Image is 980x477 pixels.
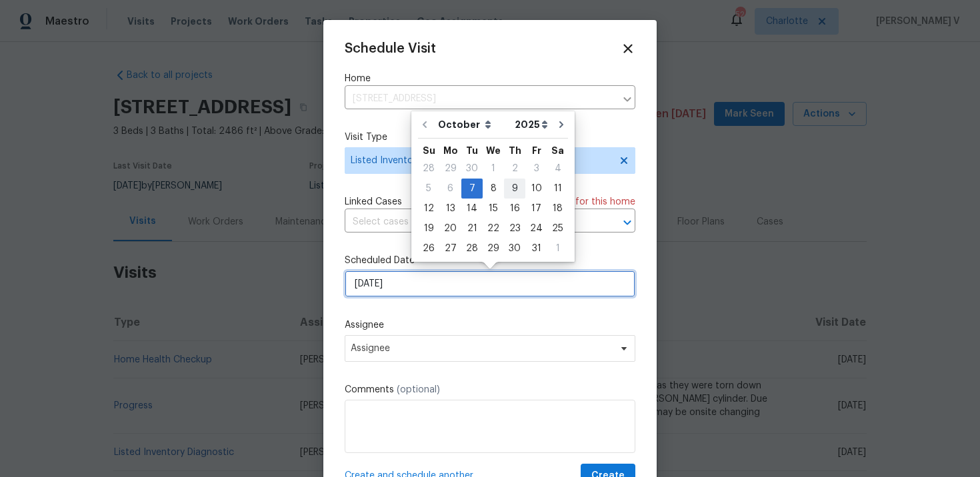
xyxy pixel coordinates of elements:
[486,146,501,155] abbr: Wednesday
[439,219,461,238] div: Mon Oct 20 2025
[418,219,439,238] div: Sun Oct 19 2025
[397,385,440,394] span: (optional)
[418,219,439,238] div: 19
[345,89,615,109] input: Enter in an address
[418,238,439,258] div: Sun Oct 26 2025
[345,318,635,332] label: Assignee
[439,199,461,218] div: 13
[618,213,637,232] button: Open
[504,238,525,258] div: Thu Oct 30 2025
[547,219,568,238] div: Sat Oct 25 2025
[547,179,568,198] div: 11
[461,199,483,219] div: Tue Oct 14 2025
[483,179,504,198] div: 8
[509,146,521,155] abbr: Thursday
[525,239,547,258] div: 31
[461,199,483,218] div: 14
[551,146,564,155] abbr: Saturday
[418,159,439,178] div: 28
[525,238,547,258] div: Fri Oct 31 2025
[483,179,504,199] div: Wed Oct 08 2025
[435,115,511,135] select: Month
[418,159,439,179] div: Sun Sep 28 2025
[511,115,551,135] select: Year
[547,219,568,238] div: 25
[461,238,483,258] div: Tue Oct 28 2025
[461,179,483,198] div: 7
[525,219,547,238] div: 24
[532,146,541,155] abbr: Friday
[423,146,435,155] abbr: Sunday
[418,179,439,199] div: Sun Oct 05 2025
[504,179,525,199] div: Thu Oct 09 2025
[345,270,635,297] input: M/D/YYYY
[418,199,439,218] div: 12
[483,159,504,178] div: 1
[504,199,525,218] div: 16
[439,159,461,178] div: 29
[415,111,435,138] button: Go to previous month
[483,199,504,219] div: Wed Oct 15 2025
[443,146,458,155] abbr: Monday
[547,199,568,219] div: Sat Oct 18 2025
[547,238,568,258] div: Sat Nov 01 2025
[439,159,461,179] div: Mon Sep 29 2025
[525,199,547,219] div: Fri Oct 17 2025
[483,219,504,238] div: 22
[461,159,483,178] div: 30
[418,239,439,258] div: 26
[504,239,525,258] div: 30
[504,159,525,179] div: Thu Oct 02 2025
[547,159,568,178] div: 4
[439,219,461,238] div: 20
[525,199,547,218] div: 17
[345,254,635,267] label: Scheduled Date
[547,179,568,199] div: Sat Oct 11 2025
[483,239,504,258] div: 29
[439,179,461,198] div: 6
[483,219,504,238] div: Wed Oct 22 2025
[439,179,461,199] div: Mon Oct 06 2025
[504,179,525,198] div: 9
[504,219,525,238] div: Thu Oct 23 2025
[504,219,525,238] div: 23
[439,239,461,258] div: 27
[551,111,571,138] button: Go to next month
[483,199,504,218] div: 15
[466,146,478,155] abbr: Tuesday
[345,383,635,396] label: Comments
[439,238,461,258] div: Mon Oct 27 2025
[525,159,547,179] div: Fri Oct 03 2025
[351,343,612,354] span: Assignee
[439,199,461,219] div: Mon Oct 13 2025
[418,179,439,198] div: 5
[504,199,525,219] div: Thu Oct 16 2025
[547,199,568,218] div: 18
[547,159,568,179] div: Sat Oct 04 2025
[345,72,635,85] label: Home
[345,131,635,144] label: Visit Type
[525,219,547,238] div: Fri Oct 24 2025
[418,199,439,219] div: Sun Oct 12 2025
[525,179,547,198] div: 10
[504,159,525,178] div: 2
[345,212,598,233] input: Select cases
[345,42,436,55] span: Schedule Visit
[461,219,483,238] div: Tue Oct 21 2025
[525,159,547,178] div: 3
[345,195,402,209] span: Linked Cases
[461,239,483,258] div: 28
[483,159,504,179] div: Wed Oct 01 2025
[461,179,483,199] div: Tue Oct 07 2025
[461,159,483,179] div: Tue Sep 30 2025
[525,179,547,199] div: Fri Oct 10 2025
[621,41,635,56] span: Close
[547,239,568,258] div: 1
[483,238,504,258] div: Wed Oct 29 2025
[351,154,610,167] span: Listed Inventory Diagnostic
[461,219,483,238] div: 21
